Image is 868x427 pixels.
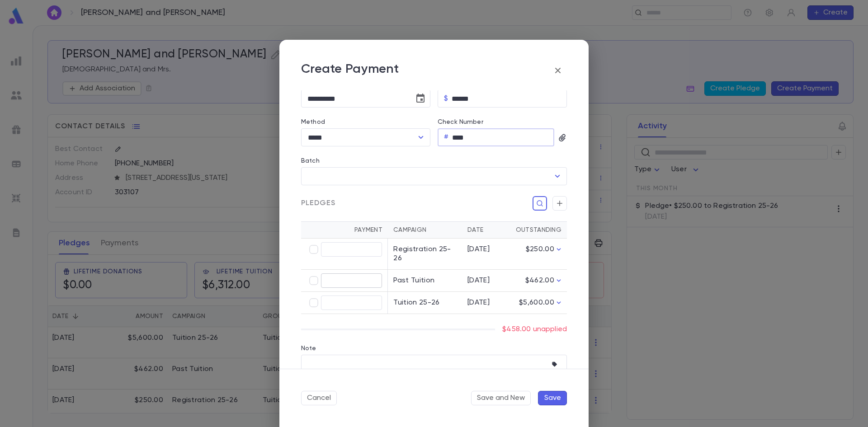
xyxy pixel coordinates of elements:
div: [DATE] [467,276,502,285]
td: $250.00 [507,239,567,270]
td: $5,600.00 [507,292,567,314]
button: Save [538,391,567,405]
p: # [444,133,448,142]
th: Payment [301,222,388,239]
button: Cancel [301,391,337,405]
label: Note [301,345,316,352]
td: $462.00 [507,270,567,292]
label: Batch [301,157,320,164]
button: Open [415,131,427,144]
label: Check Number [438,118,483,126]
th: Outstanding [507,222,567,239]
p: $458.00 unapplied [502,325,567,334]
button: Save and New [471,391,531,405]
button: Open [551,170,564,183]
td: Past Tuition [388,270,462,292]
td: Registration 25-26 [388,239,462,270]
div: [DATE] [467,298,502,307]
button: Choose date, selected date is Aug 25, 2025 [411,89,429,108]
th: Campaign [388,222,462,239]
span: Pledges [301,199,335,208]
th: Date [462,222,507,239]
p: $ [444,94,448,103]
label: Method [301,118,325,126]
p: Create Payment [301,61,399,80]
td: Tuition 25-26 [388,292,462,314]
div: [DATE] [467,245,502,254]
